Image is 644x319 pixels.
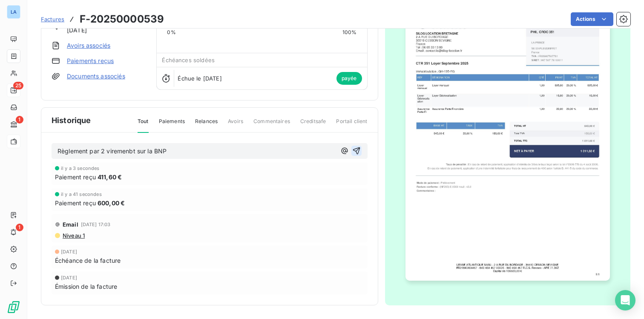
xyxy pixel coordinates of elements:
span: Creditsafe [300,118,326,132]
span: Émission de la facture [55,282,117,291]
span: Email [63,221,78,228]
span: Paiement reçu [55,172,96,181]
h3: F-20250000539 [80,11,164,27]
span: Historique [52,115,91,126]
div: LA [7,5,20,19]
span: 600,00 € [98,198,125,207]
span: Commentaires [253,118,290,132]
span: Tout [138,118,149,133]
span: Échue le [DATE] [178,75,221,82]
span: Portail client [336,118,367,132]
span: payée [336,72,362,85]
span: Factures [41,16,64,23]
span: Paiement reçu [55,198,96,207]
span: 100% [342,29,357,36]
span: [DATE] 17:03 [81,222,111,227]
span: Règlement par 2 viremenbt sur la BNP [57,147,167,155]
button: Actions [571,12,613,26]
a: Paiements reçus [67,57,114,65]
img: Logo LeanPay [7,300,20,314]
span: Échéance de la facture [55,256,121,265]
span: [DATE] [67,26,87,34]
a: Factures [41,15,64,23]
span: Niveau 1 [62,232,85,239]
span: Paiements [159,118,185,132]
span: Échéances soldées [162,57,215,63]
span: 411,60 € [98,172,122,181]
a: Documents associés [67,72,125,80]
span: 25 [13,82,23,89]
div: Open Intercom Messenger [615,290,635,310]
span: il y a 41 secondes [61,192,102,197]
span: Relances [195,118,218,132]
span: 1 [16,224,23,231]
span: [DATE] [61,275,77,280]
span: 1 [16,116,23,124]
span: Avoirs [228,118,243,132]
span: 0% [167,29,175,36]
a: Avoirs associés [67,41,110,50]
span: [DATE] [61,249,77,254]
span: il y a 3 secondes [61,166,100,171]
